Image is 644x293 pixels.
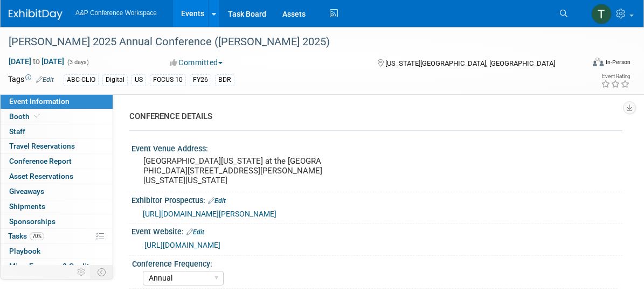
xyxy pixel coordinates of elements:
img: Taylor Thompson [591,4,612,24]
span: Booth [9,112,42,121]
a: [URL][DOMAIN_NAME][PERSON_NAME] [143,210,276,218]
span: Sponsorships [9,217,56,226]
span: to [31,57,41,66]
a: [URL][DOMAIN_NAME] [144,241,220,249]
span: Travel Reservations [9,142,75,150]
div: Conference Frequency: [132,256,618,269]
div: ABC-CLIO [64,74,99,86]
span: Misc. Expenses & Credits [9,262,93,270]
div: BDR [215,74,234,86]
a: Travel Reservations [1,139,113,154]
a: Edit [208,197,226,205]
td: Personalize Event Tab Strip [72,265,91,279]
span: Giveaways [9,187,44,196]
div: FOCUS 10 [150,74,186,86]
span: Tasks [8,232,44,240]
a: Edit [186,228,204,236]
div: Event Rating [601,74,630,79]
span: (3 days) [66,59,89,66]
a: Giveaways [1,184,113,199]
span: Event Information [9,97,70,106]
td: Toggle Event Tabs [91,265,113,279]
div: US [131,74,146,86]
a: Conference Report [1,154,113,169]
a: Staff [1,124,113,139]
span: 70% [30,232,44,240]
a: Tasks70% [1,229,113,243]
a: Shipments [1,199,113,214]
div: Exhibitor Prospectus: [131,192,622,206]
span: [DATE] [DATE] [8,57,65,66]
a: Asset Reservations [1,169,113,184]
a: Booth [1,109,113,124]
div: Digital [102,74,128,86]
td: Tags [8,74,54,86]
a: Playbook [1,244,113,259]
div: CONFERENCE DETAILS [129,111,614,122]
a: Sponsorships [1,214,113,229]
span: Shipments [9,202,45,211]
div: Event Website: [131,224,622,238]
span: A&P Conference Workspace [75,9,157,17]
a: Event Information [1,94,113,109]
span: Conference Report [9,157,72,165]
span: [US_STATE][GEOGRAPHIC_DATA], [GEOGRAPHIC_DATA] [385,59,555,67]
i: Booth reservation complete [34,113,40,119]
img: Format-Inperson.png [593,58,604,66]
span: Asset Reservations [9,172,73,180]
button: Committed [166,57,227,68]
pre: [GEOGRAPHIC_DATA][US_STATE] at the [GEOGRAPHIC_DATA][STREET_ADDRESS][PERSON_NAME][US_STATE][US_ST... [143,156,324,185]
div: In-Person [605,58,631,66]
div: Event Venue Address: [131,141,622,154]
a: Edit [36,76,54,83]
span: Staff [9,127,25,136]
a: Misc. Expenses & Credits [1,259,113,274]
div: [PERSON_NAME] 2025 Annual Conference ([PERSON_NAME] 2025) [5,32,570,52]
span: Playbook [9,247,40,255]
div: FY26 [190,74,211,86]
img: ExhibitDay [9,9,63,20]
div: Event Format [534,56,631,72]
